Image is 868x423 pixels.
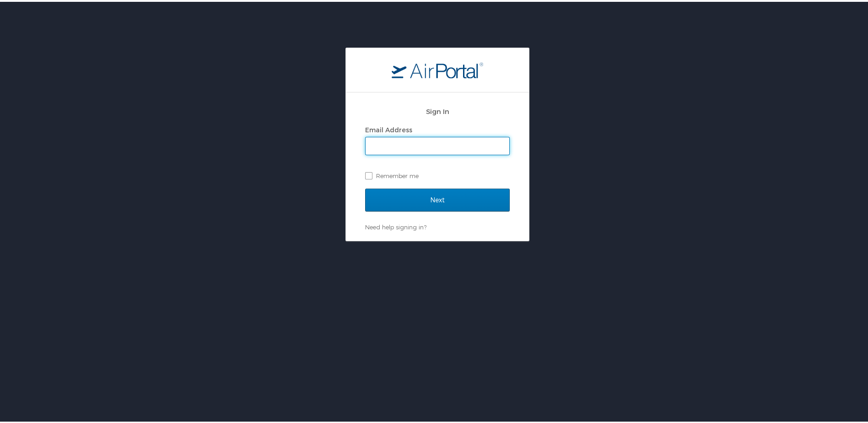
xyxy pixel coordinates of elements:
[365,167,510,181] label: Remember me
[365,222,426,229] a: Need help signing in?
[392,60,483,76] img: logo
[365,104,510,115] h2: Sign In
[365,124,412,132] label: Email Address
[365,187,510,210] input: Next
